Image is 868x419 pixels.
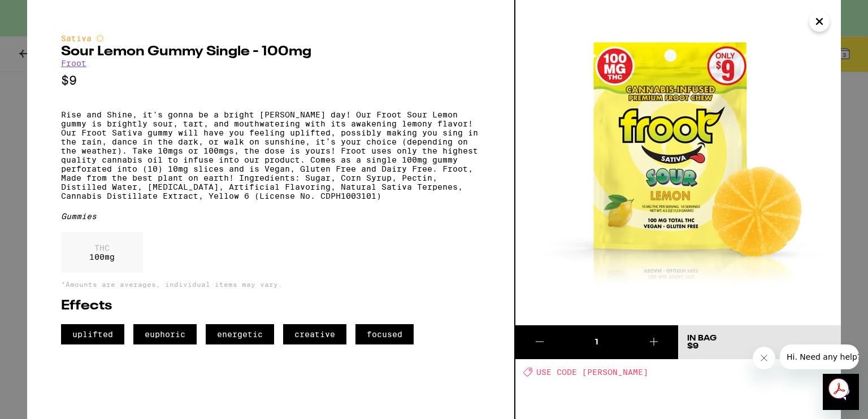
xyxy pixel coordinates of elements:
[206,324,274,344] span: energetic
[564,337,629,348] div: 1
[133,324,197,344] span: euphoric
[7,8,81,17] span: Hi. Need any help?
[780,344,859,369] iframe: Message from company
[355,324,414,344] span: focused
[61,45,480,59] h2: Sour Lemon Gummy Single - 100mg
[61,34,480,43] div: Sativa
[283,324,346,344] span: creative
[61,212,480,221] div: Gummies
[61,299,480,313] h2: Effects
[823,374,859,410] iframe: Button to launch messaging window
[61,59,86,68] a: Froot
[678,325,841,359] button: In Bag$9
[687,342,698,350] span: $9
[61,110,480,200] p: Rise and Shine, it's gonna be a bright [PERSON_NAME] day! Our Froot Sour Lemon gummy is brightly ...
[687,334,717,342] div: In Bag
[89,243,115,252] p: THC
[61,73,480,88] p: $9
[96,34,105,43] img: sativaColor.svg
[61,232,143,273] div: 100 mg
[61,324,124,344] span: uplifted
[809,11,830,32] button: Close
[753,347,775,369] iframe: Close message
[536,368,648,377] span: USE CODE [PERSON_NAME]
[61,281,480,288] p: *Amounts are averages, individual items may vary.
